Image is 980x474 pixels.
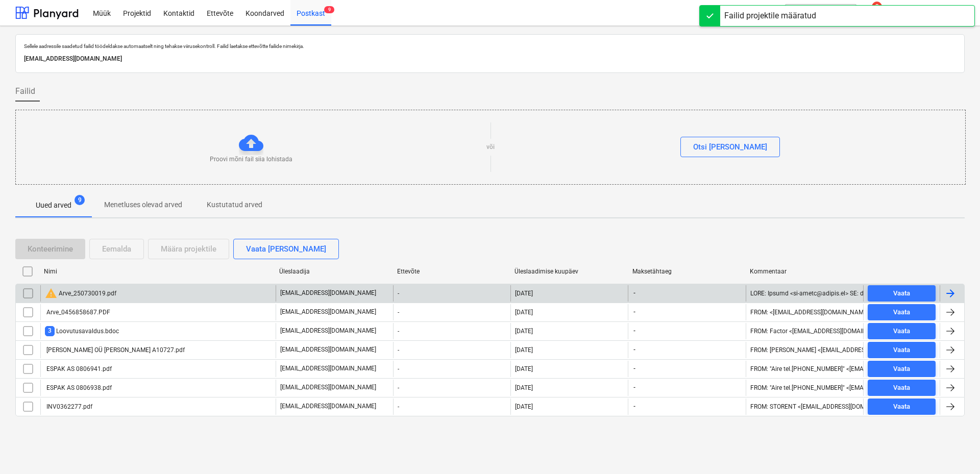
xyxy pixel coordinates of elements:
[868,323,936,339] button: Vaata
[45,365,112,372] div: ESPAK AS 0806941.pdf
[632,327,636,335] span: -
[36,200,71,211] p: Uued arved
[632,383,636,392] span: -
[45,403,92,410] div: INV0362277.pdf
[233,239,339,259] button: Vaata [PERSON_NAME]
[868,380,936,396] button: Vaata
[393,361,510,377] div: -
[868,342,936,358] button: Vaata
[24,54,956,64] p: [EMAIL_ADDRESS][DOMAIN_NAME]
[632,289,636,297] span: -
[210,155,292,164] p: Proovi mõni fail siia lohistada
[280,345,376,354] p: [EMAIL_ADDRESS][DOMAIN_NAME]
[393,342,510,358] div: -
[693,140,767,154] div: Otsi [PERSON_NAME]
[868,361,936,377] button: Vaata
[893,307,910,318] div: Vaata
[893,326,910,337] div: Vaata
[279,268,389,275] div: Üleslaadija
[515,309,533,316] div: [DATE]
[724,10,816,22] div: Failid projektile määratud
[280,402,376,411] p: [EMAIL_ADDRESS][DOMAIN_NAME]
[207,199,262,210] p: Kustutatud arved
[514,268,624,275] div: Üleslaadimise kuupäev
[632,364,636,373] span: -
[45,309,110,316] div: Arve_0456858687.PDF
[515,346,533,354] div: [DATE]
[393,304,510,320] div: -
[868,304,936,320] button: Vaata
[393,398,510,415] div: -
[515,290,533,297] div: [DATE]
[15,110,966,185] div: Proovi mõni fail siia lohistadavõiOtsi [PERSON_NAME]
[868,398,936,415] button: Vaata
[393,380,510,396] div: -
[393,323,510,339] div: -
[680,137,780,157] button: Otsi [PERSON_NAME]
[868,285,936,302] button: Vaata
[280,327,376,335] p: [EMAIL_ADDRESS][DOMAIN_NAME]
[893,344,910,356] div: Vaata
[45,287,116,300] div: Arve_250730019.pdf
[632,268,742,275] div: Maksetähtaeg
[280,308,376,316] p: [EMAIL_ADDRESS][DOMAIN_NAME]
[280,364,376,373] p: [EMAIL_ADDRESS][DOMAIN_NAME]
[15,85,35,97] span: Failid
[750,268,860,275] div: Kommentaar
[515,403,533,410] div: [DATE]
[246,242,326,256] div: Vaata [PERSON_NAME]
[24,43,956,49] p: Sellele aadressile saadetud failid töödeldakse automaatselt ning tehakse viirusekontroll. Failid ...
[45,287,57,300] span: warning
[515,365,533,372] div: [DATE]
[515,328,533,335] div: [DATE]
[929,425,980,474] iframe: Chat Widget
[486,143,495,152] p: või
[44,268,271,275] div: Nimi
[632,345,636,354] span: -
[515,384,533,391] div: [DATE]
[104,199,182,210] p: Menetluses olevad arved
[75,195,85,205] span: 9
[45,346,185,354] div: [PERSON_NAME] OÜ [PERSON_NAME] A10727.pdf
[280,289,376,297] p: [EMAIL_ADDRESS][DOMAIN_NAME]
[893,401,910,413] div: Vaata
[397,268,507,275] div: Ettevõte
[393,285,510,302] div: -
[45,384,112,391] div: ESPAK AS 0806938.pdf
[893,288,910,300] div: Vaata
[632,402,636,411] span: -
[893,363,910,375] div: Vaata
[280,383,376,392] p: [EMAIL_ADDRESS][DOMAIN_NAME]
[324,6,334,13] span: 9
[632,308,636,316] span: -
[45,326,119,336] div: Loovutusavaldus.bdoc
[893,382,910,394] div: Vaata
[45,326,55,336] span: 3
